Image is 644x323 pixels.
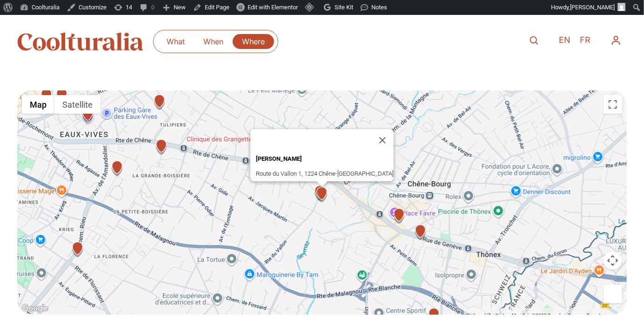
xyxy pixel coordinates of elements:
button: Toggle fullscreen view [604,95,622,114]
div: Salle communale de Chêne-BougeriesRoute du Vallon 1, 1224 Chêne-Bougeries [312,185,328,201]
div: ThéâtriculRue de Genève 64, 1225 Chêne-Bourg [412,224,429,241]
nav: Menu [605,30,627,51]
button: Show satellite imagery [54,95,101,114]
span: Map data ©2025 Google [512,313,563,318]
button: Keyboard shortcuts [466,308,506,323]
a: Where [233,34,274,49]
div: Point FavreAv. François-Adolphe-Grison 6, 1225 Chêne-Bourg [391,208,407,224]
img: Google [20,302,50,315]
a: FR [576,34,596,47]
a: Open this area in Google Maps (opens a new window) [20,302,50,315]
div: Route du Vallon 1, 1224 Chêne-[GEOGRAPHIC_DATA] [256,151,394,181]
a: What [157,34,194,49]
button: Drag Pegman onto the map to open Street View [604,285,622,303]
button: Close [371,129,394,151]
button: Map camera controls [604,251,622,270]
a: Terms (opens in new tab) [568,313,581,318]
nav: Menu [157,34,274,49]
a: EN [555,34,576,47]
span: Edit with Elementor [248,4,298,11]
div: Théâtre Am Stram GramRoute de Frontenex 56, 1207 Genève [46,98,62,114]
a: When [194,34,233,49]
span: Site Kit [335,4,353,11]
a: Report a map error [587,313,624,318]
div: Ecolint Centre des ArtsRue Marie-Thérèse Maurette 7, 1208 Geneva [153,139,169,155]
div: Salle Jean-Jacques GautierRoute du Vallon 1, 1224 Chêne-Bougeries [314,186,330,203]
span: FR [580,35,591,45]
div: Maison des FondationsChemin Rieu 17, 1208 Geneva [69,241,86,258]
div: Promenade Charles-MartinPromenade Charles-Martin, 1208 Geneva [109,160,125,177]
div: CatalyseAvenue Rosemont 14, 1208 Genève [151,94,168,110]
button: Menu Toggle [605,30,627,51]
button: Show street map [22,95,54,114]
strong: [PERSON_NAME] [256,155,302,162]
span: EN [559,35,571,45]
div: La Comédie de GenèveEsplanade Alice-Bailly 1, 1207 Genève [80,107,96,124]
span: [PERSON_NAME] [570,4,615,11]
